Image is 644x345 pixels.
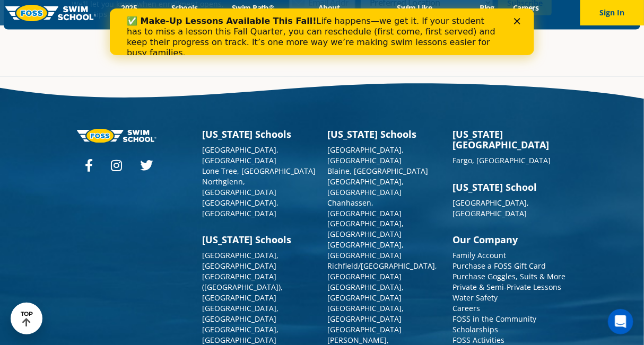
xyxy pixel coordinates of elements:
a: [GEOGRAPHIC_DATA] ([GEOGRAPHIC_DATA]), [GEOGRAPHIC_DATA] [202,272,283,303]
a: [GEOGRAPHIC_DATA], [GEOGRAPHIC_DATA] [202,198,279,218]
h3: [US_STATE] School [452,182,567,192]
img: FOSS Swim School Logo [5,5,96,21]
a: Schools [162,3,207,13]
a: Chanhassen, [GEOGRAPHIC_DATA] [327,198,402,218]
div: TOP [21,311,33,327]
h3: [US_STATE][GEOGRAPHIC_DATA] [452,129,567,150]
a: Swim Like [PERSON_NAME] [359,3,471,23]
a: Lone Tree, [GEOGRAPHIC_DATA] [202,166,316,176]
h3: [US_STATE] Schools [327,129,442,139]
a: FOSS in the Community [452,314,536,324]
a: [GEOGRAPHIC_DATA], [GEOGRAPHIC_DATA] [452,198,529,218]
iframe: Intercom live chat [608,309,633,334]
a: [GEOGRAPHIC_DATA], [GEOGRAPHIC_DATA] [327,240,404,261]
a: Blaine, [GEOGRAPHIC_DATA] [327,166,428,176]
div: Life happens—we get it. If your student has to miss a lesson this Fall Quarter, you can reschedul... [17,7,390,50]
a: Richfield/[GEOGRAPHIC_DATA], [GEOGRAPHIC_DATA] [327,261,437,282]
img: Foss-logo-horizontal-white.svg [77,129,156,143]
h3: [US_STATE] Schools [202,235,317,245]
h3: [US_STATE] Schools [202,129,317,139]
a: [GEOGRAPHIC_DATA], [GEOGRAPHIC_DATA] [202,251,279,271]
a: Northglenn, [GEOGRAPHIC_DATA] [202,176,276,197]
a: 2025 Calendar [96,3,162,23]
a: [GEOGRAPHIC_DATA], [GEOGRAPHIC_DATA] [327,176,404,197]
a: [GEOGRAPHIC_DATA], [GEOGRAPHIC_DATA] [327,145,404,165]
iframe: Intercom live chat banner [110,8,534,55]
a: [GEOGRAPHIC_DATA], [GEOGRAPHIC_DATA] [327,304,404,324]
a: Purchase Goggles, Suits & More [452,272,565,282]
a: Swim Path® Program [207,3,300,23]
a: Water Safety [452,293,498,303]
a: Private & Semi-Private Lessons [452,282,561,293]
a: Purchase a FOSS Gift Card [452,261,546,271]
a: Careers [452,304,480,314]
a: [GEOGRAPHIC_DATA], [GEOGRAPHIC_DATA] [202,145,279,165]
a: Scholarships [452,325,498,335]
b: ✅ Make-Up Lessons Available This Fall! [17,7,207,17]
h3: Our Company [452,235,567,245]
a: Family Account [452,251,506,261]
a: About FOSS [300,3,359,23]
a: Careers [504,3,548,13]
a: [GEOGRAPHIC_DATA], [GEOGRAPHIC_DATA] [202,304,279,324]
a: Fargo, [GEOGRAPHIC_DATA] [452,155,551,165]
a: Blog [471,3,504,13]
a: [GEOGRAPHIC_DATA], [GEOGRAPHIC_DATA] [327,282,404,303]
div: Close [404,10,415,16]
a: [GEOGRAPHIC_DATA], [GEOGRAPHIC_DATA] [327,219,404,240]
